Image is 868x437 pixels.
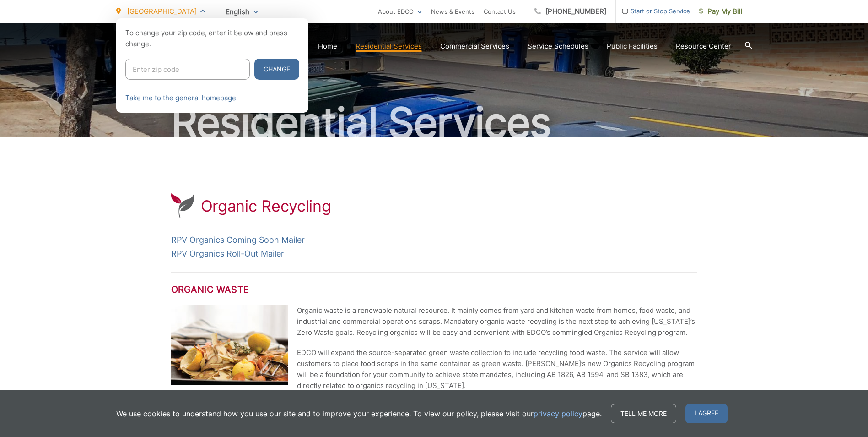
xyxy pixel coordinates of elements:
p: To change your zip code, enter it below and press change. [125,27,299,49]
span: [GEOGRAPHIC_DATA] [127,7,197,16]
a: Take me to the general homepage [125,93,236,104]
a: News & Events [431,6,474,17]
p: We use cookies to understand how you use our site and to improve your experience. To view our pol... [116,408,602,419]
a: Tell me more [611,404,676,423]
input: Enter zip code [125,59,250,80]
a: privacy policy [534,408,582,419]
span: English [219,4,265,20]
a: About EDCO [378,6,422,17]
span: Pay My Bill [699,6,743,17]
a: Contact Us [484,6,516,17]
button: Change [254,59,299,80]
span: I agree [685,404,728,423]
